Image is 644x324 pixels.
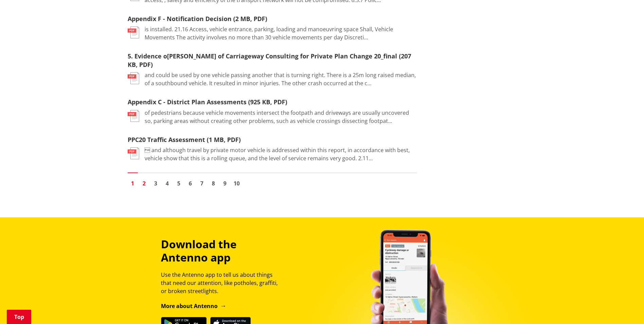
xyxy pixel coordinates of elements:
[128,110,139,122] img: document-pdf.svg
[151,178,161,188] a: Go to page 3
[145,71,417,87] p: and could be used by one vehicle passing another that is turning right. There is a 25m long raise...
[128,136,241,144] a: PPC20 Traffic Assessment (1 MB, PDF)
[161,302,226,310] a: More about Antenno
[162,178,172,188] a: Go to page 4
[161,238,284,264] h3: Download the Antenno app
[128,72,139,84] img: document-pdf.svg
[128,173,417,190] nav: Pagination
[145,109,417,125] p: of pedestrians because vehicle movements intersect the footpath and driveways are usually uncover...
[185,178,196,188] a: Go to page 6
[145,25,417,41] p: is installed. 21.16 Access, vehicle entrance, parking, loading and manoeuvring space Shall, Vehic...
[197,178,207,188] a: Go to page 7
[161,271,284,295] p: Use the Antenno app to tell us about things that need our attention, like potholes, graffiti, or ...
[613,295,637,320] iframe: Messenger Launcher
[128,178,138,188] a: Page 1
[220,178,230,188] a: Go to page 9
[145,146,417,162] p:  and although travel by private motor vehicle is addressed within this report, in accordance wit...
[174,178,184,188] a: Go to page 5
[128,15,267,23] a: Appendix F - Notification Decision (2 MB, PDF)
[128,26,139,38] img: document-pdf.svg
[208,178,219,188] a: Go to page 8
[139,178,149,188] a: Go to page 2
[128,98,287,106] a: Appendix C - District Plan Assessments (925 KB, PDF)
[232,178,242,188] a: Go to page 10
[128,147,139,159] img: document-pdf.svg
[7,310,31,324] a: Top
[128,52,411,69] a: 5. Evidence o[PERSON_NAME] of Carriageway Consulting for Private Plan Change 20_final (207 KB, PDF)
